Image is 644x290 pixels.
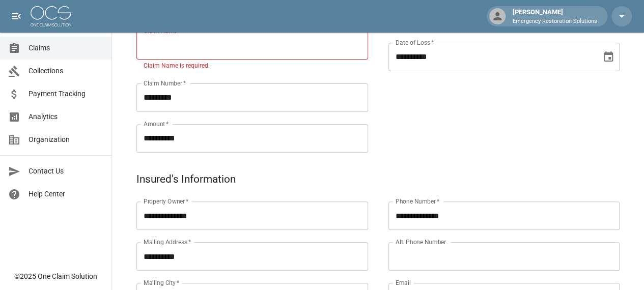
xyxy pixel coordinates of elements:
[144,61,361,71] p: Claim Name is required.
[598,47,619,67] button: Choose date, selected date is Jul 31, 2025
[144,238,191,246] label: Mailing Address
[144,278,180,287] label: Mailing City
[29,189,103,199] span: Help Center
[144,79,186,88] label: Claim Number
[396,38,434,47] label: Date of Loss
[144,120,169,128] label: Amount
[29,166,103,177] span: Contact Us
[396,278,411,287] label: Email
[14,271,97,281] div: © 2025 One Claim Solution
[29,66,103,76] span: Collections
[396,238,446,246] label: Alt. Phone Number
[509,7,601,25] div: [PERSON_NAME]
[396,197,439,206] label: Phone Number
[29,89,103,99] span: Payment Tracking
[513,17,597,26] p: Emergency Restoration Solutions
[31,6,71,26] img: ocs-logo-white-transparent.png
[144,197,189,206] label: Property Owner
[29,43,103,53] span: Claims
[6,6,26,26] button: open drawer
[29,111,103,122] span: Analytics
[29,134,103,145] span: Organization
